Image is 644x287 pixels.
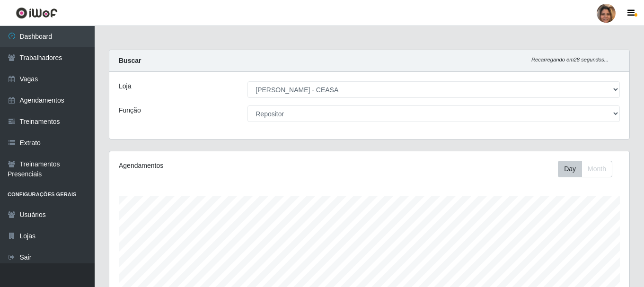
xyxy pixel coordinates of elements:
[119,161,319,171] div: Agendamentos
[558,161,620,177] div: Toolbar with button groups
[119,105,141,115] label: Função
[558,161,582,177] button: Day
[119,57,141,64] strong: Buscar
[582,161,612,177] button: Month
[16,7,58,19] img: CoreUI Logo
[531,57,609,62] i: Recarregando em 28 segundos...
[119,81,131,91] label: Loja
[558,161,612,177] div: First group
